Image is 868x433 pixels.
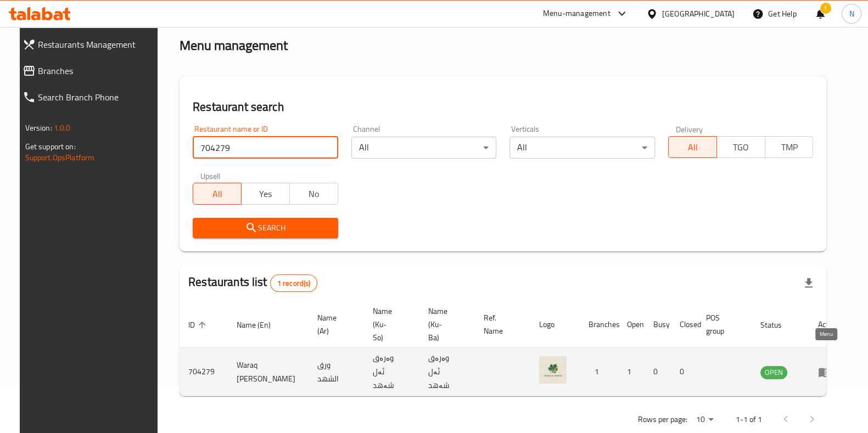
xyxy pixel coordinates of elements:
[645,301,671,348] th: Busy
[539,356,567,384] img: Waraq Al Shahad
[676,125,703,133] label: Delivery
[735,413,761,426] p: 1-1 of 1
[428,305,462,344] span: Name (Ku-Ba)
[760,366,787,379] span: OPEN
[706,311,738,338] span: POS group
[716,136,765,158] button: TGO
[721,139,761,155] span: TGO
[364,348,419,396] td: وەرەق ئەل شەهد
[14,84,165,110] a: Search Branch Phone
[668,136,717,158] button: All
[188,318,209,331] span: ID
[180,37,288,54] h2: Menu management
[193,137,338,159] input: Search for restaurant name or ID..
[618,348,645,396] td: 1
[309,348,364,396] td: ورق الشهد
[796,270,822,296] div: Export file
[180,301,847,396] table: enhanced table
[645,348,671,396] td: 0
[25,139,76,154] span: Get support on:
[270,274,318,292] div: Total records count
[25,121,52,135] span: Version:
[809,301,847,348] th: Action
[618,301,645,348] th: Open
[271,278,317,289] span: 1 record(s)
[530,301,580,348] th: Logo
[246,186,285,202] span: Yes
[180,348,228,396] td: 704279
[201,221,329,235] span: Search
[637,413,687,426] p: Rows per page:
[671,301,697,348] th: Closed
[765,136,814,158] button: TMP
[25,150,95,165] a: Support.OpsPlatform
[237,318,285,331] span: Name (En)
[241,183,290,205] button: Yes
[760,366,787,379] div: OPEN
[193,99,813,115] h2: Restaurant search
[351,137,497,159] div: All
[671,348,697,396] td: 0
[543,7,611,20] div: Menu-management
[198,186,237,202] span: All
[14,58,165,84] a: Branches
[38,38,156,51] span: Restaurants Management
[580,301,618,348] th: Branches
[294,186,334,202] span: No
[691,412,718,428] div: Rows per page:
[770,139,809,155] span: TMP
[509,137,655,159] div: All
[54,121,71,135] span: 1.0.0
[200,172,221,179] label: Upsell
[38,64,156,77] span: Branches
[188,274,317,292] h2: Restaurants list
[317,311,351,338] span: Name (Ar)
[38,91,156,104] span: Search Branch Phone
[849,8,854,20] span: N
[289,183,338,205] button: No
[580,348,618,396] td: 1
[760,318,796,331] span: Status
[373,305,406,344] span: Name (Ku-So)
[193,218,338,238] button: Search
[662,8,735,20] div: [GEOGRAPHIC_DATA]
[673,139,713,155] span: All
[419,348,475,396] td: وەرەق ئەل شەهد
[14,31,165,58] a: Restaurants Management
[228,348,309,396] td: Waraq [PERSON_NAME]
[484,311,517,338] span: Ref. Name
[193,183,242,205] button: All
